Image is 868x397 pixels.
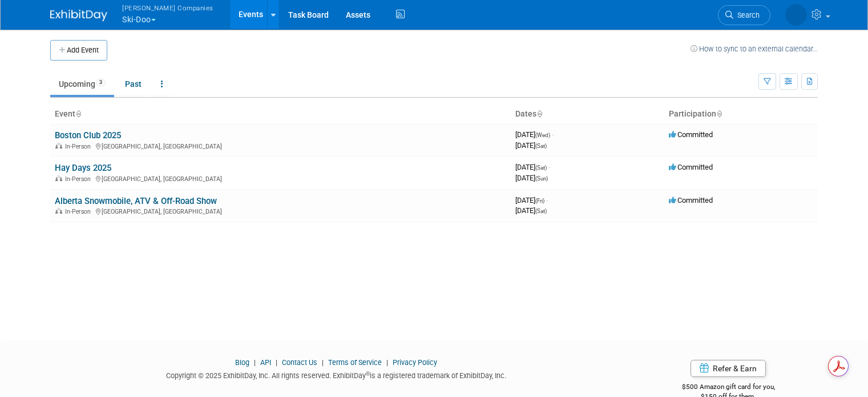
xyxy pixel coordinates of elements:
img: In-Person Event [55,208,62,214]
span: | [273,358,280,367]
sup: ® [366,371,370,377]
div: Copyright © 2025 ExhibitDay, Inc. All rights reserved. ExhibitDay is a registered trademark of Ex... [50,368,621,381]
span: (Fri) [535,198,544,204]
img: Stephanie Johnson [785,4,807,26]
span: [PERSON_NAME] Companies [122,2,213,14]
button: Add Event [50,40,107,61]
span: - [546,196,548,204]
span: - [552,130,554,139]
th: Event [50,105,511,124]
a: Contact Us [282,358,317,367]
span: [DATE] [515,163,550,171]
a: Sort by Start Date [536,109,542,118]
span: [DATE] [515,141,547,150]
span: Committed [669,130,713,139]
a: Terms of Service [328,358,382,367]
span: (Sun) [535,175,548,182]
span: | [383,358,391,367]
span: | [251,358,259,367]
a: How to sync to an external calendar... [691,45,818,53]
a: Search [718,5,770,25]
div: [GEOGRAPHIC_DATA], [GEOGRAPHIC_DATA] [55,206,506,215]
th: Participation [664,105,818,124]
span: [DATE] [515,196,548,204]
a: Upcoming3 [50,73,114,95]
span: | [319,358,326,367]
a: API [260,358,271,367]
span: 3 [96,78,106,87]
th: Dates [511,105,664,124]
a: Boston Club 2025 [55,130,121,141]
span: (Wed) [535,132,550,138]
a: Privacy Policy [393,358,437,367]
span: Committed [669,196,713,204]
img: In-Person Event [55,143,62,149]
span: (Sat) [535,143,547,149]
a: Alberta Snowmobile, ATV & Off-Road Show [55,196,217,206]
img: In-Person Event [55,175,62,181]
a: Blog [235,358,249,367]
a: Refer & Earn [691,360,766,377]
a: Sort by Event Name [75,109,81,118]
span: In-Person [65,208,94,215]
span: In-Person [65,175,94,183]
span: [DATE] [515,130,554,139]
a: Past [116,73,150,95]
span: Search [733,11,760,19]
a: Sort by Participation Type [716,109,722,118]
span: In-Person [65,143,94,150]
div: [GEOGRAPHIC_DATA], [GEOGRAPHIC_DATA] [55,141,506,150]
div: [GEOGRAPHIC_DATA], [GEOGRAPHIC_DATA] [55,174,506,183]
img: ExhibitDay [50,10,107,21]
span: (Sat) [535,165,547,171]
span: [DATE] [515,174,548,182]
a: Hay Days 2025 [55,163,111,173]
span: - [548,163,550,171]
span: (Sat) [535,208,547,214]
span: Committed [669,163,713,171]
span: [DATE] [515,206,547,215]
